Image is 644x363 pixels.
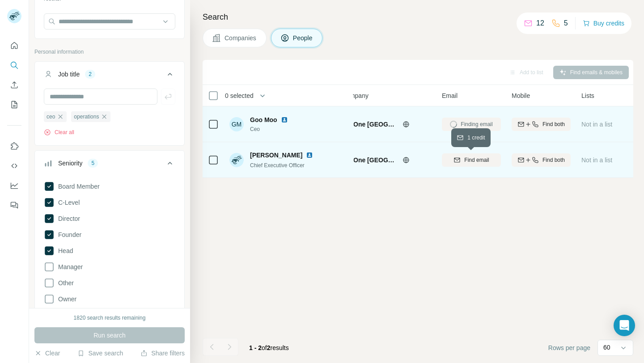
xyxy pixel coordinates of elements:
button: My lists [7,97,21,113]
span: C-Level [55,198,80,207]
button: Dashboard [7,177,21,194]
p: Personal information [34,48,185,56]
span: Director [55,214,80,223]
button: Share filters [140,349,185,358]
span: Not in a list [581,156,612,164]
span: Lists [581,91,594,100]
span: Company [342,91,369,100]
p: 60 [603,343,610,352]
span: Ceo [250,125,299,133]
span: Mobile [512,91,530,100]
span: Other [55,279,74,287]
span: Manager [55,262,83,271]
span: Chief Executive Officer [250,162,305,169]
span: ceo [47,113,55,121]
span: Find both [542,156,565,164]
h4: Search [203,11,633,23]
span: Companies [225,34,257,42]
button: Find both [512,118,571,131]
button: Clear all [44,128,74,136]
button: Use Surfe on LinkedIn [7,138,21,154]
span: Find email [464,156,489,164]
button: Clear [34,349,60,358]
button: Feedback [7,197,21,213]
div: 1820 search results remaining [74,314,146,322]
p: 12 [536,18,544,29]
div: GM [229,117,244,131]
button: Buy credits [583,17,624,30]
span: Founder [55,230,81,239]
button: Seniority5 [35,152,184,177]
span: Head [55,246,73,255]
span: 0 selected [225,91,254,100]
span: results [249,344,289,351]
div: 2 [85,70,95,78]
button: Save search [77,349,123,358]
button: Job title2 [35,63,184,89]
span: People [293,34,314,42]
span: 1 - 2 [249,344,262,351]
div: Open Intercom Messenger [614,315,635,336]
button: Use Surfe API [7,158,21,174]
div: Seniority [58,159,82,168]
img: LinkedIn logo [281,116,288,123]
span: 2 [267,344,271,351]
span: [PERSON_NAME] [250,151,302,160]
span: Email [442,91,458,100]
button: Search [7,57,21,73]
button: Find both [512,153,571,167]
button: Enrich CSV [7,77,21,93]
span: One [GEOGRAPHIC_DATA] [353,120,398,129]
span: Find both [542,120,565,128]
span: Not in a list [581,121,612,128]
button: Find email [442,153,501,167]
span: operations [74,113,99,121]
span: of [262,344,267,351]
img: LinkedIn logo [306,152,313,159]
p: 5 [564,18,568,29]
span: One [GEOGRAPHIC_DATA] [353,156,398,165]
span: Board Member [55,182,100,191]
img: Avatar [229,153,244,167]
div: 5 [88,159,98,167]
span: Owner [55,295,76,304]
div: Job title [58,70,80,79]
span: Goo Moo [250,115,277,124]
button: Quick start [7,38,21,54]
span: Rows per page [548,343,590,352]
